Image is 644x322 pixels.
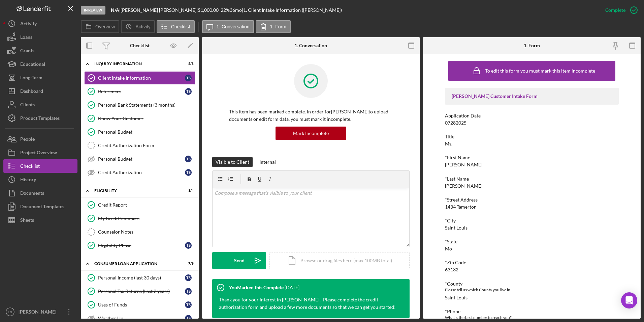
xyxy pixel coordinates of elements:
div: 22 % [221,7,230,13]
div: T S [185,242,192,249]
div: Credit Authorization Form [98,143,195,148]
div: Saint Louis [445,225,468,231]
div: Open Intercom Messenger [621,292,637,308]
div: [PERSON_NAME] [PERSON_NAME] | [121,7,198,13]
button: Project Overview [3,146,77,159]
div: Loans [20,30,32,46]
div: Credit Authorization [98,170,185,175]
a: Personal BudgetTS [84,152,195,166]
label: Checklist [171,24,190,29]
b: N/A [111,7,119,13]
div: Know Your Customer [98,116,195,121]
div: Document Templates [20,200,64,215]
button: 1. Form [256,20,291,33]
a: Credit AuthorizationTS [84,166,195,179]
div: Mo [445,246,452,251]
div: Application Date [445,113,619,118]
div: T S [185,75,192,81]
div: 36 mo [230,7,242,13]
div: You Marked this Complete [229,285,284,290]
button: Send [212,252,266,269]
div: Visible to Client [216,157,249,167]
div: [PERSON_NAME] [445,162,482,167]
button: Grants [3,44,77,57]
button: Long-Term [3,71,77,84]
div: Sheets [20,213,34,229]
div: [PERSON_NAME] Customer Intake Form [452,93,612,99]
div: Counselor Notes [98,229,195,235]
button: Loans [3,30,77,44]
div: Product Templates [20,111,60,127]
div: Title [445,134,619,139]
div: 1. Form [524,43,540,48]
a: Personal Tax Returns (Last 2 years)TS [84,285,195,298]
a: Checklist [3,159,77,173]
button: Overview [81,20,119,33]
button: Activity [3,17,77,30]
div: Complete [605,3,625,17]
div: *Phone [445,309,619,314]
button: Internal [256,157,279,167]
button: Mark Incomplete [276,127,346,140]
div: Consumer Loan Application [94,262,177,266]
time: 2025-08-08 15:04 [285,285,299,290]
div: *Street Address [445,197,619,203]
a: People [3,132,77,146]
div: To edit this form you must mark this item incomplete [485,68,595,74]
div: Personal Tax Returns (Last 2 years) [98,289,185,294]
div: Mark Incomplete [293,127,329,140]
a: Counselor Notes [84,225,195,239]
button: Complete [599,3,641,17]
a: Dashboard [3,84,77,98]
div: *Last Name [445,176,619,182]
div: Credit Report [98,202,195,208]
div: Send [234,252,245,269]
a: Educational [3,57,77,71]
button: 1. Conversation [202,20,254,33]
div: T S [185,315,192,322]
div: Personal Income (last 30 days) [98,275,185,280]
a: Product Templates [3,111,77,125]
div: | 1. Client Intake Information ([PERSON_NAME]) [242,7,342,13]
div: T S [185,88,192,95]
a: My Credit Compass [84,212,195,225]
button: Clients [3,98,77,111]
div: Activity [20,17,37,32]
div: 63132 [445,267,458,272]
div: References [98,89,185,94]
a: Uses of FundsTS [84,298,195,312]
div: Uses of Funds [98,302,185,307]
label: Activity [135,24,150,29]
label: Overview [95,24,115,29]
div: Client Intake Information [98,75,185,81]
div: 3 / 4 [182,189,194,193]
div: My Credit Compass [98,216,195,221]
div: T S [185,301,192,308]
div: In Review [81,6,105,15]
button: Document Templates [3,200,77,213]
button: LG[PERSON_NAME] [3,305,77,319]
div: *First Name [445,155,619,160]
div: 7 / 9 [182,262,194,266]
text: LG [8,310,12,314]
div: Documents [20,186,44,202]
a: Client Intake InformationTS [84,71,195,85]
label: 1. Form [270,24,286,29]
div: History [20,173,36,188]
a: Personal Income (last 30 days)TS [84,271,195,285]
div: 5 / 8 [182,62,194,66]
button: Documents [3,186,77,200]
div: What is the best number to reach you? [445,314,619,321]
button: Checklist [157,20,195,33]
a: Personal Budget [84,125,195,139]
div: *City [445,218,619,223]
div: [PERSON_NAME] [17,305,61,320]
a: ReferencesTS [84,85,195,98]
div: T S [185,169,192,176]
div: T S [185,156,192,162]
